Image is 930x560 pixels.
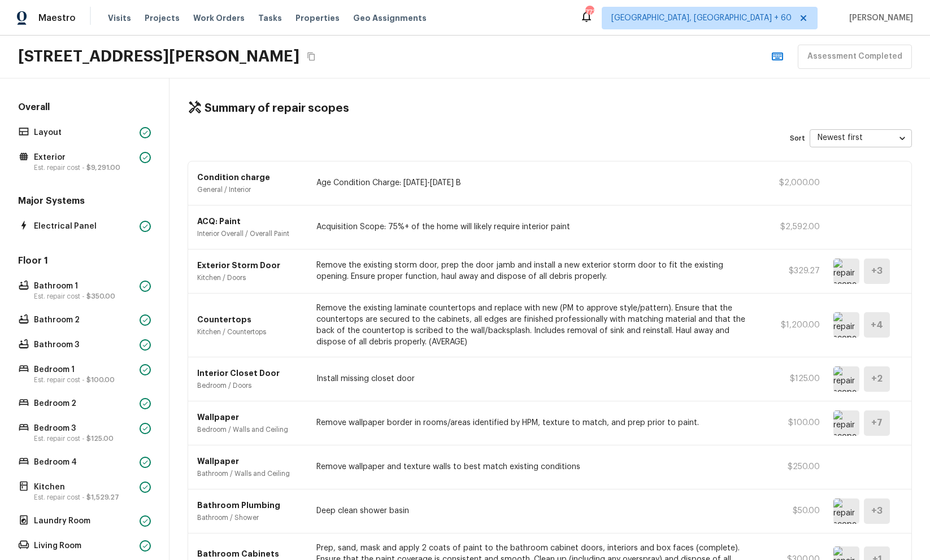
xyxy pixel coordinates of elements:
p: Exterior Storm Door [197,260,303,271]
p: Acquisition Scope: 75%+ of the home will likely require interior paint [316,221,755,233]
p: $329.27 [769,265,820,277]
p: Bedroom / Walls and Ceiling [197,425,303,434]
p: Est. repair cost - [34,163,135,172]
p: Wallpaper [197,412,303,423]
p: Layout [34,127,135,138]
p: ACQ: Paint [197,216,303,227]
p: Bedroom 3 [34,423,135,434]
p: Sort [790,134,805,143]
span: $1,529.27 [86,494,119,501]
p: Est. repair cost - [34,292,135,301]
span: $350.00 [86,293,115,300]
p: Deep clean shower basin [316,505,755,517]
span: [GEOGRAPHIC_DATA], [GEOGRAPHIC_DATA] + 60 [611,12,792,24]
span: $125.00 [86,435,114,442]
span: Work Orders [193,12,245,24]
p: Wallpaper [197,456,303,467]
h5: Major Systems [16,195,153,209]
p: Age Condition Charge: [DATE]-[DATE] B [316,177,755,189]
div: 773 [585,7,593,18]
p: $1,200.00 [769,320,820,331]
span: Projects [145,12,180,24]
p: Interior Closet Door [197,368,303,379]
p: Interior Overall / Overall Paint [197,229,303,238]
span: $9,291.00 [86,164,120,171]
p: $250.00 [769,461,820,473]
h5: + 3 [871,505,883,517]
p: Kitchen [34,482,135,493]
p: Bathroom 1 [34,281,135,292]
p: Est. repair cost - [34,375,135,384]
p: $50.00 [769,505,820,517]
p: Remove the existing storm door, prep the door jamb and install a new exterior storm door to fit t... [316,260,755,282]
img: repair scope asset [833,312,859,338]
p: Bathroom / Walls and Ceiling [197,469,303,478]
img: repair scope asset [833,259,859,284]
p: Bathroom Cabinets [197,548,303,559]
p: Est. repair cost - [34,434,135,443]
h5: + 7 [871,417,883,429]
h5: Floor 1 [16,255,153,269]
p: Bathroom / Shower [197,513,303,522]
h5: + 4 [871,319,883,331]
p: Kitchen / Countertops [197,327,303,336]
p: Countertops [197,314,303,325]
p: Bedroom 2 [34,398,135,409]
p: Install missing closet door [316,373,755,384]
p: $100.00 [769,417,820,428]
h5: + 3 [871,265,883,277]
p: Est. repair cost - [34,493,135,502]
p: Bedroom / Doors [197,381,303,390]
p: Remove wallpaper border in rooms/areas identified by HPM, texture to match, and prep prior to paint. [316,417,755,428]
img: repair scope asset [833,366,859,392]
p: $125.00 [769,373,820,384]
p: Electrical Panel [34,221,135,232]
p: Kitchen / Doors [197,273,303,282]
span: Maestro [38,12,76,24]
p: Exterior [34,152,135,163]
p: Bedroom 1 [34,364,135,375]
p: General / Interior [197,185,303,194]
span: Geo Assignments [353,12,427,24]
span: $100.00 [86,377,115,383]
h5: + 2 [871,373,883,385]
img: repair scope asset [833,410,859,436]
p: Living Room [34,540,135,552]
p: Bedroom 4 [34,457,135,468]
p: Bathroom 3 [34,339,135,351]
p: Remove the existing laminate countertops and replace with new (PM to approve style/pattern). Ensu... [316,303,755,348]
h4: Summary of repair scopes [205,101,349,116]
p: Bathroom 2 [34,314,135,326]
span: [PERSON_NAME] [845,12,913,24]
p: $2,000.00 [769,177,820,189]
button: Copy Address [304,49,319,64]
p: Laundry Room [34,515,135,527]
span: Tasks [258,14,282,22]
img: repair scope asset [833,498,859,524]
span: Properties [295,12,340,24]
p: Remove wallpaper and texture walls to best match existing conditions [316,461,755,473]
span: Visits [108,12,131,24]
p: Condition charge [197,172,303,183]
div: Newest first [810,123,912,153]
h5: Overall [16,101,153,116]
h2: [STREET_ADDRESS][PERSON_NAME] [18,46,299,67]
p: Bathroom Plumbing [197,500,303,511]
p: $2,592.00 [769,221,820,233]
